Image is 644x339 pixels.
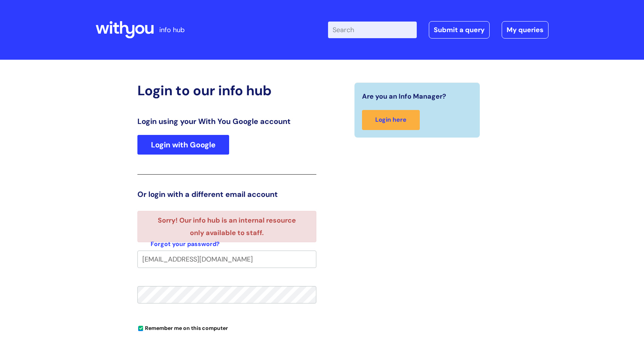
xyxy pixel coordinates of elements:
label: Remember me on this computer [137,323,228,331]
a: My queries [502,21,548,39]
a: Login with Google [137,135,229,155]
input: Your e-mail address [137,251,316,268]
a: Submit a query [429,21,490,39]
a: Login here [362,110,420,130]
input: Remember me on this computer [138,326,143,331]
span: Are you an Info Manager? [362,90,446,102]
h3: Or login with a different email account [137,190,316,199]
div: You can uncheck this option if you're logging in from a shared device [137,322,316,334]
p: info hub [159,24,185,36]
input: Search [328,22,417,38]
li: Sorry! Our info hub is an internal resource only available to staff. [151,214,303,239]
a: Forgot your password? [151,239,220,250]
h3: Login using your With You Google account [137,117,316,126]
h2: Login to our info hub [137,82,316,99]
